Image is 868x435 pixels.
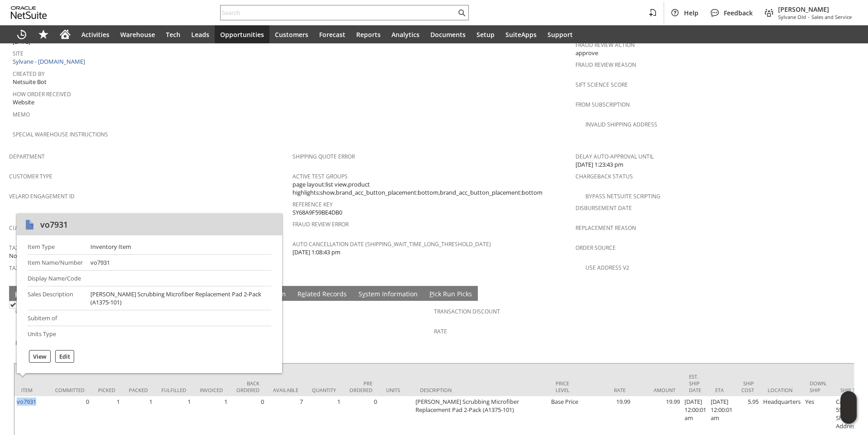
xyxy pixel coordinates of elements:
a: Forecast [314,25,351,43]
a: Warehouse [115,25,160,43]
a: Analytics [386,25,425,43]
svg: logo [11,6,47,19]
div: [PERSON_NAME] Scrubbing Microfiber Replacement Pad 2-Pack (A1375-101) [90,290,271,306]
span: NotExempt [9,252,40,260]
a: From Subscription [576,101,630,108]
a: Leads [186,25,215,43]
a: Active Test Groups [292,173,348,180]
a: Customers [269,25,314,43]
span: Feedback [724,9,753,17]
div: Picked [98,387,115,393]
a: How Order Received [13,90,71,98]
div: Item [21,387,42,393]
a: Fraud Review Reason [576,61,636,69]
svg: Home [60,29,71,40]
a: Sift Science Score [576,81,628,89]
label: Edit [59,352,70,360]
a: System Information [356,290,420,299]
div: Description [420,387,542,393]
div: Est. Ship Date [689,373,702,393]
span: Forecast [319,30,345,39]
span: Support [547,30,573,39]
div: Inventory Item [90,243,131,251]
div: Subitem of [28,314,83,322]
span: [DATE] 1:23:43 pm [576,160,623,169]
span: SuiteApps [505,30,537,39]
a: Documents [425,25,471,43]
div: Sales Description [28,290,83,298]
a: Related Records [295,290,349,299]
a: Pick Run Picks [427,290,474,299]
a: vo7931 [17,398,36,406]
div: vo7931 [90,258,110,267]
a: Disbursement Date [576,204,632,212]
a: Delay Auto-Approval Until [576,153,654,160]
div: Ship Cost [741,380,754,393]
a: Sylvane - [DOMAIN_NAME] [13,57,87,65]
span: Documents [430,30,466,39]
span: - [808,14,810,20]
span: page layout:list view,product highlights:show,brand_acc_button_placement:bottom,brand_acc_button_... [292,180,571,197]
span: Tech [166,30,180,39]
div: Units Type [28,330,83,338]
span: approve [576,49,598,57]
div: Amount [639,387,675,393]
div: Shortcuts [33,25,54,43]
div: vo7931 [40,219,68,230]
a: Memo [13,111,30,118]
a: Tax Exempt Status [9,244,63,252]
input: Search [221,7,456,18]
span: Netsuite Bot [13,78,47,86]
span: SY68A9F59BE4DB0 [292,208,342,217]
a: Invalid Shipping Address [585,121,657,128]
div: Down. Ship [810,380,827,393]
span: [DATE] 1:08:43 pm [292,248,340,257]
div: Packed [129,387,148,393]
span: Website [13,98,34,107]
span: y [362,290,365,298]
a: Fraud Review Action [576,41,635,49]
a: Tech [160,25,186,43]
span: Warehouse [120,30,155,39]
div: Units [386,387,406,393]
span: P [429,290,433,298]
a: Velaro Engagement ID [9,192,75,200]
span: Reports [356,30,381,39]
div: Quantity [312,387,336,393]
a: Recent Records [11,25,33,43]
svg: Shortcuts [38,29,49,40]
span: Analytics [392,30,420,39]
a: Activities [76,25,115,43]
a: Unrolled view on [843,288,854,299]
div: Edit [55,350,74,363]
svg: Search [456,7,467,18]
a: Rate [434,327,447,335]
div: View [29,350,51,363]
div: Invoiced [200,387,223,393]
div: Ship To [840,387,861,393]
div: Fulfilled [161,387,186,393]
a: Department [9,153,45,160]
div: Rate [590,387,626,393]
div: Committed [55,387,85,393]
a: Replacement reason [576,224,636,232]
a: Customer Type [9,173,52,180]
a: Tax Exemption Document URL [9,264,94,272]
span: Activities [81,30,109,39]
a: Created By [13,70,45,78]
a: Reference Key [292,201,333,208]
a: Promotion [15,339,47,347]
svg: Recent Records [16,29,27,40]
iframe: Click here to launch Oracle Guided Learning Help Panel [840,391,857,424]
span: Help [684,9,698,17]
div: Available [273,387,298,393]
div: Item Type [28,243,83,251]
a: Fraud Review Error [292,220,349,228]
div: ETA [715,387,728,393]
a: Support [542,25,578,43]
span: [PERSON_NAME] [778,5,852,14]
div: Location [768,387,796,393]
label: View [33,352,47,360]
a: SuiteApps [500,25,542,43]
a: Business Sales Team [19,212,78,220]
